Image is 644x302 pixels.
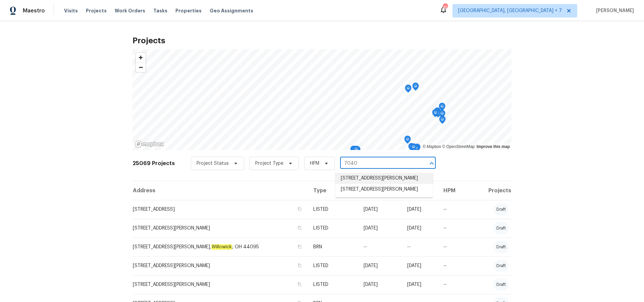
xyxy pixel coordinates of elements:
[443,4,447,11] div: 41
[414,144,421,154] div: Map marker
[335,173,433,184] li: [STREET_ADDRESS][PERSON_NAME]
[335,184,433,195] li: [STREET_ADDRESS][PERSON_NAME]
[132,49,512,150] canvas: Map
[438,275,467,294] td: --
[308,238,358,256] td: BRN
[175,7,202,14] span: Properties
[405,85,412,95] div: Map marker
[132,256,308,275] td: [STREET_ADDRESS][PERSON_NAME]
[438,219,467,238] td: --
[467,181,512,200] th: Projects
[438,200,467,219] td: --
[340,158,417,169] input: Search projects
[132,200,308,219] td: [STREET_ADDRESS]
[132,219,308,238] td: [STREET_ADDRESS][PERSON_NAME]
[211,244,232,250] em: Willowick
[297,206,303,212] button: Copy Address
[23,7,45,14] span: Maestro
[297,244,303,250] button: Copy Address
[402,200,438,219] td: [DATE]
[350,149,357,160] div: Map marker
[423,144,441,149] a: Mapbox
[593,7,634,14] span: [PERSON_NAME]
[297,281,303,287] button: Copy Address
[308,200,358,219] td: LISTED
[308,219,358,238] td: LISTED
[402,219,438,238] td: [DATE]
[439,110,445,120] div: Map marker
[358,219,402,238] td: [DATE]
[297,262,303,268] button: Copy Address
[308,181,358,200] th: Type
[432,109,439,119] div: Map marker
[438,181,467,200] th: HPM
[494,279,508,291] div: draft
[132,238,308,256] td: [STREET_ADDRESS][PERSON_NAME], , OH 44095
[442,144,475,149] a: OpenStreetMap
[358,200,402,219] td: [DATE]
[255,160,283,167] span: Project Type
[477,144,510,149] a: Improve this map
[494,260,508,272] div: draft
[358,256,402,275] td: [DATE]
[408,143,415,153] div: Map marker
[351,148,357,158] div: Map marker
[358,238,402,256] td: --
[494,203,508,215] div: draft
[135,140,164,148] a: Mapbox homepage
[310,160,319,167] span: HPM
[402,238,438,256] td: --
[412,83,419,93] div: Map marker
[132,160,175,167] h2: 25069 Projects
[308,256,358,275] td: LISTED
[210,7,253,14] span: Geo Assignments
[132,181,308,200] th: Address
[438,256,467,275] td: --
[410,143,417,154] div: Map marker
[136,53,146,62] button: Zoom in
[434,107,441,118] div: Map marker
[132,37,512,44] h2: Projects
[358,275,402,294] td: [DATE]
[494,241,508,253] div: draft
[494,222,508,234] div: draft
[132,275,308,294] td: [STREET_ADDRESS][PERSON_NAME]
[297,225,303,231] button: Copy Address
[458,7,562,14] span: [GEOGRAPHIC_DATA], [GEOGRAPHIC_DATA] + 7
[438,238,467,256] td: --
[402,256,438,275] td: [DATE]
[153,8,167,13] span: Tasks
[353,146,360,156] div: Map marker
[404,136,411,146] div: Map marker
[115,7,145,14] span: Work Orders
[402,275,438,294] td: [DATE]
[64,7,78,14] span: Visits
[439,103,445,113] div: Map marker
[86,7,107,14] span: Projects
[136,62,146,72] button: Zoom out
[197,160,229,167] span: Project Status
[439,116,446,126] div: Map marker
[350,146,357,156] div: Map marker
[427,159,436,168] button: Close
[308,275,358,294] td: LISTED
